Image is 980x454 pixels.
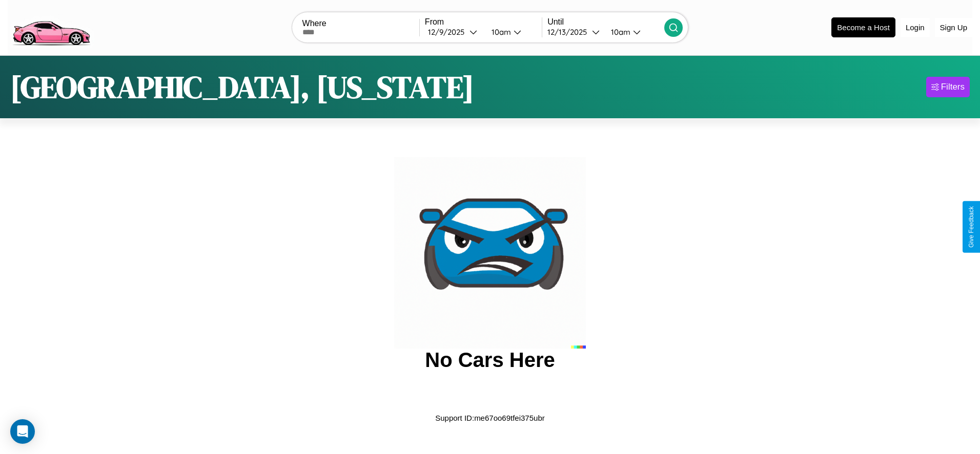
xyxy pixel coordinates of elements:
img: logo [8,5,94,48]
label: Until [547,17,664,27]
p: Support ID: me67oo69tfei375ubr [435,411,544,425]
button: 12/9/2025 [425,27,483,37]
button: 10am [603,27,664,37]
div: 12 / 13 / 2025 [547,27,592,37]
div: 10am [486,27,514,37]
button: Become a Host [831,17,895,37]
label: From [425,17,542,27]
div: Give Feedback [968,206,975,248]
button: 10am [483,27,542,37]
h1: [GEOGRAPHIC_DATA], [US_STATE] [10,66,474,108]
div: Open Intercom Messenger [10,419,35,444]
div: 10am [606,27,633,37]
button: Login [901,18,930,37]
img: car [394,157,586,349]
button: Sign Up [935,18,972,37]
div: Filters [941,82,965,92]
h2: No Cars Here [425,349,555,372]
label: Where [302,19,419,28]
button: Filters [926,77,970,97]
div: 12 / 9 / 2025 [428,27,469,37]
